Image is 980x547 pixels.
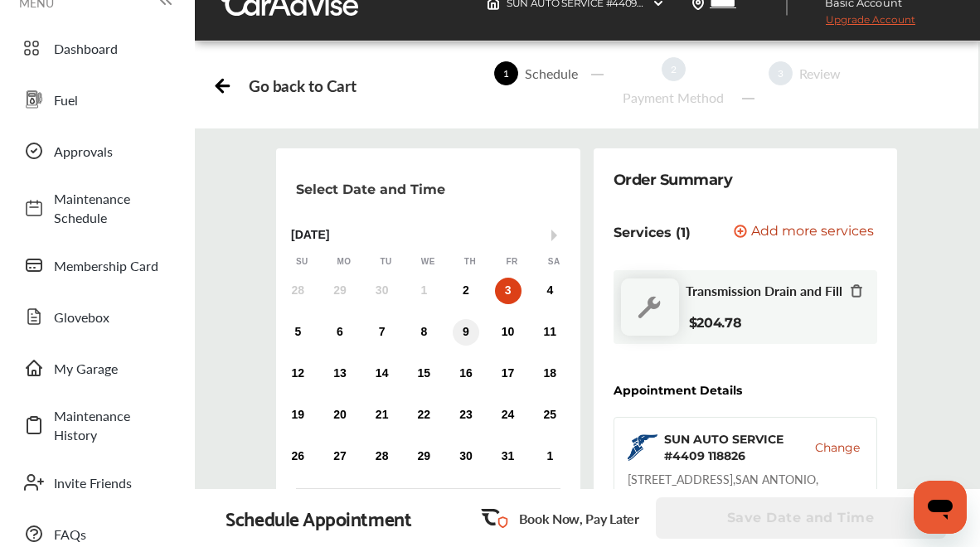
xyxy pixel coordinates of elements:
[621,278,679,336] img: default_wrench_icon.d1a43860.svg
[495,361,522,387] div: Choose Friday, October 17th, 2025
[54,39,170,58] span: Dashboard
[15,461,178,504] a: Invite Friends
[15,181,178,235] a: Maintenance Schedule
[914,481,967,534] iframe: Button to launch messaging window
[54,525,170,544] span: FAQs
[614,384,742,397] div: Appointment Details
[15,398,178,453] a: Maintenance History
[54,142,170,161] span: Approvals
[284,402,311,428] div: Choose Sunday, October 19th, 2025
[536,278,563,304] div: Choose Saturday, October 4th, 2025
[410,402,437,428] div: Choose Wednesday, October 22nd, 2025
[628,471,863,504] div: [STREET_ADDRESS] , SAN ANTONIO , [GEOGRAPHIC_DATA] 78251
[546,256,562,268] div: Sa
[15,129,178,172] a: Approvals
[226,506,411,530] div: Schedule Appointment
[54,90,170,109] span: Fuel
[495,402,522,428] div: Choose Friday, October 24th, 2025
[536,443,563,470] div: Choose Saturday, November 1st, 2025
[410,443,437,470] div: Choose Wednesday, October 29th, 2025
[284,278,311,304] div: Not available Sunday, September 28th, 2025
[369,402,395,428] div: Choose Tuesday, October 21st, 2025
[769,61,793,85] span: 3
[284,319,311,346] div: Choose Sunday, October 5th, 2025
[453,361,479,387] div: Choose Thursday, October 16th, 2025
[336,256,352,268] div: Mo
[54,189,170,227] span: Maintenance Schedule
[518,64,585,83] div: Schedule
[15,27,178,70] a: Dashboard
[284,443,311,470] div: Choose Sunday, October 26th, 2025
[495,443,522,470] div: Choose Friday, October 31st, 2025
[628,434,657,461] img: logo-goodyear.png
[15,244,178,287] a: Membership Card
[296,182,445,197] p: Select Date and Time
[277,274,571,473] div: month 2025-10
[734,225,877,240] a: Add more services
[616,88,730,107] div: Payment Method
[15,346,178,390] a: My Garage
[15,295,178,338] a: Glovebox
[453,319,479,346] div: Choose Thursday, October 9th, 2025
[369,361,395,387] div: Choose Tuesday, October 14th, 2025
[378,256,395,268] div: Tu
[462,256,478,268] div: Th
[410,361,437,387] div: Choose Wednesday, October 15th, 2025
[327,361,353,387] div: Choose Monday, October 13th, 2025
[519,509,639,528] p: Book Now, Pay Later
[453,402,479,428] div: Choose Thursday, October 23rd, 2025
[294,256,310,268] div: Su
[369,278,395,304] div: Not available Tuesday, September 30th, 2025
[54,307,170,327] span: Glovebox
[662,57,686,81] span: 2
[815,439,860,456] button: Change
[614,225,691,240] p: Services (1)
[536,402,563,428] div: Choose Saturday, October 25th, 2025
[410,319,437,346] div: Choose Wednesday, October 8th, 2025
[536,361,563,387] div: Choose Saturday, October 18th, 2025
[327,443,353,470] div: Choose Monday, October 27th, 2025
[327,402,353,428] div: Choose Monday, October 20th, 2025
[614,168,733,191] div: Order Summary
[420,256,436,268] div: We
[801,13,915,34] span: Upgrade Account
[453,278,479,304] div: Choose Thursday, October 2nd, 2025
[734,225,874,240] button: Add more services
[751,225,874,240] span: Add more services
[494,61,518,85] span: 1
[54,359,170,378] span: My Garage
[15,78,178,121] a: Fuel
[54,406,170,444] span: Maintenance History
[327,278,353,304] div: Not available Monday, September 29th, 2025
[453,443,479,470] div: Choose Thursday, October 30th, 2025
[664,431,815,464] div: SUN AUTO SERVICE #4409 118826
[54,473,170,492] span: Invite Friends
[793,64,847,83] div: Review
[410,278,437,304] div: Not available Wednesday, October 1st, 2025
[327,319,353,346] div: Choose Monday, October 6th, 2025
[536,319,563,346] div: Choose Saturday, October 11th, 2025
[54,256,170,275] span: Membership Card
[686,283,842,298] span: Transmission Drain and Fill
[495,278,522,304] div: Choose Friday, October 3rd, 2025
[551,230,563,241] button: Next Month
[369,319,395,346] div: Choose Tuesday, October 7th, 2025
[495,319,522,346] div: Choose Friday, October 10th, 2025
[284,361,311,387] div: Choose Sunday, October 12th, 2025
[689,315,742,331] b: $204.78
[369,443,395,470] div: Choose Tuesday, October 28th, 2025
[281,228,575,242] div: [DATE]
[504,256,521,268] div: Fr
[249,76,356,95] div: Go back to Cart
